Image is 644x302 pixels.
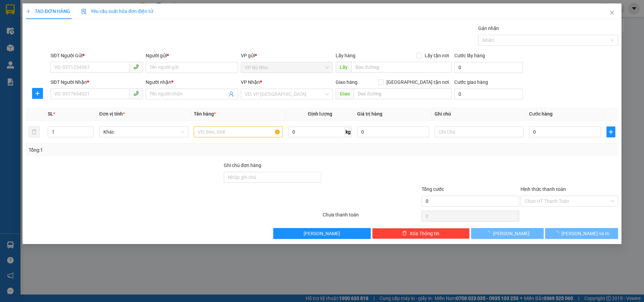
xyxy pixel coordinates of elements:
[609,10,615,15] span: close
[32,88,43,99] button: plus
[454,62,523,73] input: Cước lấy hàng
[241,52,333,59] div: VP gửi
[607,129,615,135] span: plus
[26,9,70,14] span: TẠO ĐƠN HÀNG
[229,91,234,97] span: user-add
[354,88,452,99] input: Dọc đường
[194,126,283,137] input: VD: Bàn, Ghế
[241,79,260,85] span: VP Nhận
[545,228,618,239] button: [PERSON_NAME] và In
[51,78,143,86] div: SĐT Người Nhận
[410,230,439,237] span: Xóa Thông tin
[422,52,452,59] span: Lấy tận nơi
[435,126,524,137] input: Ghi Chú
[432,107,526,121] th: Ghi chú
[351,62,452,73] input: Dọc đường
[48,111,53,117] span: SL
[345,126,352,137] span: kg
[602,3,621,22] button: Close
[357,126,429,137] input: 0
[29,146,249,154] div: Tổng: 1
[273,228,371,239] button: [PERSON_NAME]
[372,228,470,239] button: deleteXóa Thông tin
[322,211,421,223] div: Chưa thanh toán
[29,126,40,137] button: delete
[336,62,351,73] span: Lấy
[103,127,184,137] span: Khác
[402,231,407,236] span: delete
[224,163,261,168] label: Ghi chú đơn hàng
[133,64,139,70] span: phone
[384,78,452,86] span: [GEOGRAPHIC_DATA] tận nơi
[454,89,523,100] input: Cước giao hàng
[471,228,544,239] button: [PERSON_NAME]
[99,111,125,117] span: Đơn vị tính
[454,53,485,58] label: Cước lấy hàng
[357,111,382,117] span: Giá trị hàng
[245,62,329,73] span: VP Bù Nho
[81,9,87,14] img: icon
[521,186,566,192] label: Hình thức thanh toán
[26,9,31,14] span: plus
[485,231,493,236] span: loading
[146,78,238,86] div: Người nhận
[133,91,139,96] span: phone
[422,186,444,192] span: Tổng cước
[454,79,488,85] label: Cước giao hàng
[194,111,216,117] span: Tên hàng
[336,79,357,85] span: Giao hàng
[32,91,43,96] span: plus
[304,230,340,237] span: [PERSON_NAME]
[561,230,609,237] span: [PERSON_NAME] và In
[224,172,321,183] input: Ghi chú đơn hàng
[308,111,332,117] span: Định lượng
[336,53,355,58] span: Lấy hàng
[81,9,153,14] span: Yêu cầu xuất hóa đơn điện tử
[554,231,561,236] span: loading
[478,26,499,31] label: Gán nhãn
[606,126,615,137] button: plus
[493,230,529,237] span: [PERSON_NAME]
[146,52,238,59] div: Người gửi
[51,52,143,59] div: SĐT Người Gửi
[336,88,354,99] span: Giao
[529,111,553,117] span: Cước hàng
